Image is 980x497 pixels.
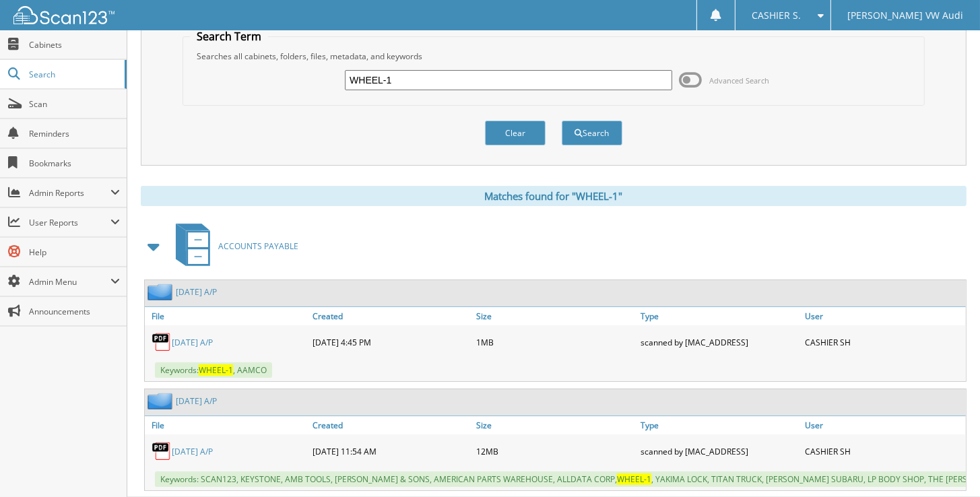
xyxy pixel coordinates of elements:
[155,362,272,378] span: Keywords: , AAMCO
[190,29,268,44] legend: Search Term
[617,473,651,485] span: WHEEL-1
[218,240,298,252] span: ACCOUNTS PAYABLE
[29,158,120,169] span: Bookmarks
[802,416,966,434] a: User
[309,329,473,356] div: [DATE] 4:45 PM
[309,307,473,325] a: Created
[141,186,967,206] div: Matches found for "WHEEL-1"
[148,284,176,300] img: folder2.png
[802,307,966,325] a: User
[637,329,802,356] div: scanned by [MAC_ADDRESS]
[637,307,802,325] a: Type
[190,51,917,62] div: Searches all cabinets, folders, files, metadata, and keywords
[145,416,309,434] a: File
[802,438,966,465] div: CASHIER SH
[473,307,638,325] a: Size
[29,217,110,228] span: User Reports
[29,306,120,317] span: Announcements
[29,187,110,199] span: Admin Reports
[473,329,638,356] div: 1MB
[145,307,309,325] a: File
[485,121,546,145] button: Clear
[199,364,233,376] span: WHEEL-1
[172,337,213,348] a: [DATE] A/P
[29,98,120,110] span: Scan
[29,69,118,80] span: Search
[309,416,473,434] a: Created
[172,446,213,457] a: [DATE] A/P
[473,438,638,465] div: 12MB
[29,246,120,258] span: Help
[847,11,963,20] span: [PERSON_NAME] VW Audi
[802,329,966,356] div: CASHIER SH
[562,121,622,145] button: Search
[913,432,980,497] iframe: Chat Widget
[13,6,115,24] img: scan123-logo-white.svg
[176,286,217,298] a: [DATE] A/P
[473,416,638,434] a: Size
[637,438,802,465] div: scanned by [MAC_ADDRESS]
[309,438,473,465] div: [DATE] 11:54 AM
[152,441,172,461] img: PDF.png
[148,393,176,409] img: folder2.png
[152,332,172,352] img: PDF.png
[29,128,120,139] span: Reminders
[29,276,110,288] span: Admin Menu
[637,416,802,434] a: Type
[168,220,298,273] a: ACCOUNTS PAYABLE
[176,395,217,407] a: [DATE] A/P
[752,11,801,20] span: CASHIER S.
[709,75,769,86] span: Advanced Search
[29,39,120,51] span: Cabinets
